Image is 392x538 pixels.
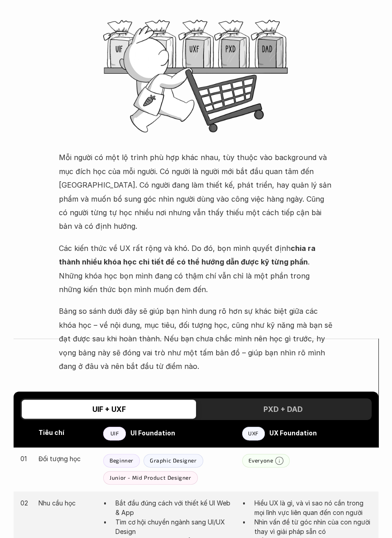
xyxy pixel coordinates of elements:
h3: PXD + DAD [263,405,303,414]
h3: UIF + UXF [93,405,126,414]
p: Đối tượng học [38,454,94,463]
p: Mỗi người có một lộ trình phù hợp khác nhau, tùy thuộc vào background và mục đích học của mỗi ngư... [59,151,333,233]
p: Graphic Designer [150,457,197,463]
p: UIF [110,430,119,436]
strong: Tiêu chí [38,429,64,436]
strong: UX Foundation [269,429,317,437]
p: Everyone [249,457,273,463]
p: Beginner [110,457,134,463]
p: Junior - Mid Product Designer [110,474,191,481]
p: Nhìn vấn đề từ góc nhìn của con người thay vì giải pháp sẵn có [254,517,372,536]
strong: UI Foundation [130,429,175,437]
p: Nhu cầu học [38,498,94,508]
p: 02 [20,498,29,508]
p: UXF [248,430,258,436]
p: Bắt đầu đúng cách với thiết kế UI Web & App [115,498,233,517]
p: Hiểu UX là gì, và vì sao nó cần trong mọi lĩnh vực liên quan đến con người [254,498,372,517]
p: 01 [20,454,29,463]
p: Tìm cơ hội chuyển ngành sang UI/UX Design [115,517,233,536]
p: Các kiến thức về UX rất rộng và khó. Do đó, bọn mình quyết định . Những khóa học bọn mình đang có... [59,241,333,297]
p: Bảng so sánh dưới đây sẽ giúp bạn hình dung rõ hơn sự khác biệt giữa các khóa học – về nội dung, ... [59,304,333,373]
